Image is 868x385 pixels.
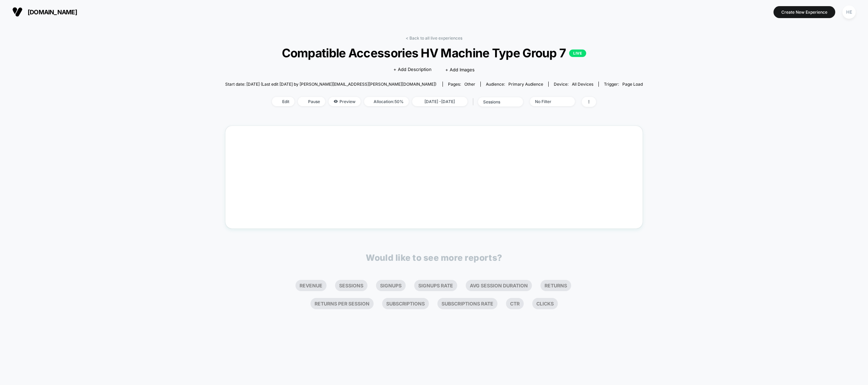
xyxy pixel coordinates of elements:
span: Device: [548,82,598,87]
li: Returns [540,280,571,291]
li: Returns Per Session [310,298,374,309]
p: Would like to see more reports? [366,253,502,263]
div: Pages: [448,82,475,87]
span: | [471,97,478,107]
span: Page Load [622,82,643,87]
li: Signups Rate [414,280,457,291]
span: [DATE] - [DATE] [412,97,467,106]
li: Subscriptions [382,298,429,309]
img: Visually logo [12,7,23,17]
li: Subscriptions Rate [437,298,497,309]
button: HE [840,5,858,19]
span: [DOMAIN_NAME] [28,9,77,16]
span: + Add Description [393,66,432,73]
li: Revenue [295,280,327,291]
span: Primary Audience [508,82,543,87]
div: Trigger: [604,82,643,87]
button: [DOMAIN_NAME] [10,6,79,17]
span: other [464,82,475,87]
span: Start date: [DATE] (Last edit [DATE] by [PERSON_NAME][EMAIL_ADDRESS][PERSON_NAME][DOMAIN_NAME]) [225,82,436,87]
div: HE [842,5,856,19]
span: Pause [298,97,325,106]
span: Allocation: 50% [364,97,409,106]
span: all devices [572,82,593,87]
button: Create New Experience [773,6,835,18]
li: Sessions [335,280,367,291]
li: Signups [376,280,406,291]
span: Preview [329,97,361,106]
div: sessions [483,99,510,104]
span: Compatible Accessories HV Machine Type Group 7 [246,46,622,60]
a: < Back to all live experiences [406,35,462,41]
span: + Add Images [445,67,475,72]
div: Audience: [486,82,543,87]
div: No Filter [535,99,562,104]
li: Avg Session Duration [466,280,532,291]
span: Edit [272,97,294,106]
li: Clicks [532,298,558,309]
p: LIVE [569,49,586,57]
li: Ctr [506,298,524,309]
